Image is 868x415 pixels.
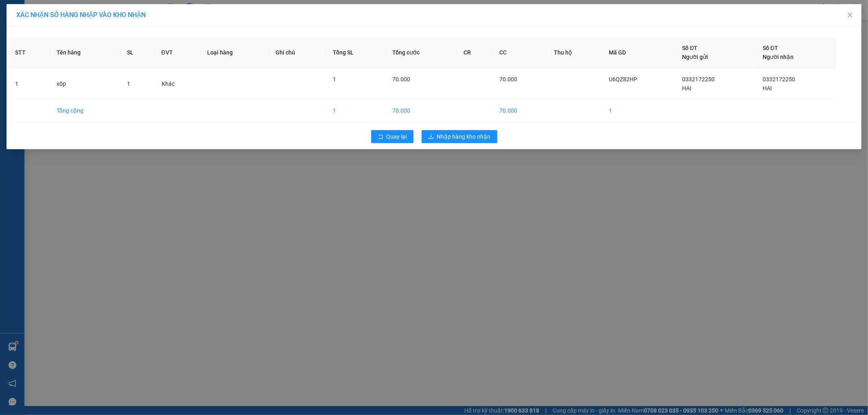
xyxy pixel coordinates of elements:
[499,76,517,83] span: 70.000
[326,37,386,68] th: Tổng SL
[763,76,795,83] span: 0332172250
[326,100,386,122] td: 1
[682,76,715,83] span: 0332172250
[682,45,698,51] span: Số ĐT
[16,11,146,19] span: XÁC NHẬN SỐ HÀNG NHẬP VÀO KHO NHẬN
[333,76,336,83] span: 1
[386,37,457,68] th: Tổng cước
[682,85,692,91] span: HAI
[547,37,603,68] th: Thu hộ
[371,130,413,143] button: rollbackQuay lại
[387,132,407,141] span: Quay lại
[422,130,497,143] button: downloadNhập hàng kho nhận
[682,54,708,60] span: Người gửi
[9,68,50,100] td: 1
[386,100,457,122] td: 70.000
[127,80,130,87] span: 1
[50,37,120,68] th: Tên hàng
[763,54,794,60] span: Người nhận
[428,134,434,140] span: download
[437,132,491,141] span: Nhập hàng kho nhận
[493,100,547,122] td: 70.000
[839,4,861,27] button: Close
[201,37,269,68] th: Loại hàng
[457,37,493,68] th: CR
[50,68,120,100] td: xốp
[9,37,50,68] th: STT
[847,12,853,18] span: close
[603,37,676,68] th: Mã GD
[763,85,772,91] span: HAI
[603,100,676,122] td: 1
[155,68,201,100] td: Khác
[50,100,120,122] td: Tổng cộng
[493,37,547,68] th: CC
[392,76,410,83] span: 70.000
[269,37,326,68] th: Ghi chú
[155,37,201,68] th: ĐVT
[609,76,638,83] span: U6QZ82HP
[120,37,155,68] th: SL
[378,134,383,140] span: rollback
[763,45,778,51] span: Số ĐT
